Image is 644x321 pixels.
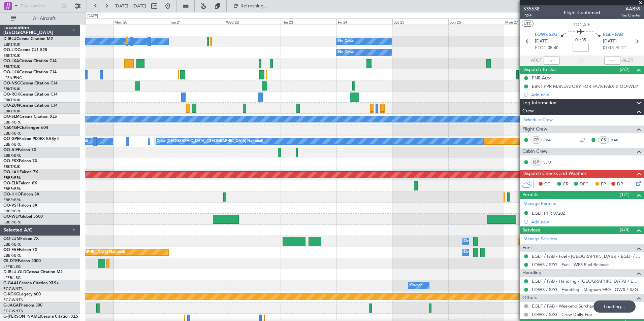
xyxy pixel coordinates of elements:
[464,236,510,246] div: Owner Melsbroek Air Base
[3,153,22,158] a: EBBR/BRU
[3,159,19,163] span: OO-FSX
[3,115,20,119] span: OO-SLM
[603,38,617,45] span: [DATE]
[532,83,638,89] div: EBKT PPR MANDATORY FOR FA7X FA8X & OO-WLP
[603,32,623,38] span: EGLF FAB
[522,66,556,74] span: Dispatch To-Dos
[3,59,19,63] span: OO-LXA
[593,300,636,313] div: Loading...
[115,3,146,9] span: [DATE] - [DATE]
[3,198,22,203] a: EBBR/BRU
[564,9,600,16] div: Flight Confirmed
[3,270,63,274] a: D-IBLU-OLDCessna Citation M2
[3,215,20,219] span: OO-WLP
[3,93,20,97] span: OO-ROK
[410,281,422,291] div: Owner
[620,12,641,18] span: Pos Charter
[169,19,225,25] div: Tue 21
[532,287,638,292] a: LOWS / SZG - Handling - Magnum FBO LOWS / SZG
[3,297,24,302] a: EGGW/LTN
[3,292,19,296] span: G-KGKG
[3,181,19,185] span: OO-ELK
[3,75,22,80] a: LFSN/ENC
[225,19,281,25] div: Wed 22
[336,19,392,25] div: Fri 24
[531,219,641,225] div: Add new
[615,45,626,51] span: ELDT
[620,226,630,233] span: (4/4)
[3,164,20,169] a: EBKT/KJK
[548,45,558,51] span: 05:40
[522,269,542,277] span: Handling
[150,136,263,146] div: No Crew [GEOGRAPHIC_DATA] ([GEOGRAPHIC_DATA] National)
[522,21,534,27] button: UTC
[3,48,18,52] span: OO-JID
[611,137,626,143] a: BAR
[3,93,58,97] a: OO-ROKCessna Citation CJ4
[580,181,590,188] span: DFC,
[522,99,556,107] span: Leg Information
[3,242,22,247] a: EBBR/BRU
[3,237,20,241] span: OO-LUM
[338,36,354,46] div: No Crew
[522,244,532,252] span: Fuel
[3,148,36,152] a: OO-AIEFalcon 7X
[3,37,17,41] span: D-IBLU
[3,126,19,130] span: N604GF
[3,120,22,125] a: EBBR/BRU
[3,248,19,252] span: OO-FAE
[535,45,546,51] span: ETOT
[532,278,641,284] a: EGLF / FAB - Handling - [GEOGRAPHIC_DATA] / EGLF / FAB
[3,104,20,108] span: OO-ZUN
[522,191,538,199] span: Permits
[3,37,53,41] a: D-IBLUCessna Citation M2
[3,204,19,208] span: OO-VSF
[3,70,19,74] span: OO-LUX
[3,315,78,319] a: G-[PERSON_NAME]Cessna Citation XLS
[448,19,504,25] div: Sun 26
[622,57,633,64] span: ALDT
[3,259,18,263] span: CS-DTR
[3,253,22,258] a: EBBR/BRU
[3,281,19,285] span: G-GAAL
[338,47,354,58] div: No Crew
[3,192,21,197] span: OO-HHO
[3,304,19,308] span: G-JAGA
[3,315,41,319] span: G-[PERSON_NAME]
[532,262,609,267] a: LOWS / SZG - Fuel - WFS Fuel Release
[3,192,39,197] a: OO-HHOFalcon 8X
[530,136,542,144] div: CP
[3,292,41,296] a: G-KGKGLegacy 600
[3,148,18,152] span: OO-AIE
[3,209,22,214] a: EBBR/BRU
[3,64,20,69] a: EBKT/KJK
[7,13,73,24] button: All Aircraft
[3,270,26,274] span: D-IBLU-OLD
[532,253,641,259] a: EGLF / FAB - Fuel - [GEOGRAPHIC_DATA] / EGLF / FAB
[523,201,556,207] a: Manage Permits
[3,115,57,119] a: OO-SLMCessna Citation XLS
[532,312,592,317] a: LOWS / SZG - Crew Daily Fee
[520,236,598,246] div: Planned Maint Kortrijk-[GEOGRAPHIC_DATA]
[504,19,560,25] div: Mon 27
[522,148,548,155] span: Cabin Crew
[532,303,601,309] a: EGLF / FAB - Weekend Surcharges
[3,70,57,74] a: OO-LUXCessna Citation CJ4
[3,142,22,147] a: EBBR/BRU
[3,186,22,191] a: EBBR/BRU
[3,104,58,108] a: OO-ZUNCessna Citation CJ4
[603,45,614,51] span: 07:15
[532,75,552,81] div: PNR Auto
[3,159,37,163] a: OO-FSXFalcon 7X
[620,5,641,12] span: AAB59
[575,37,586,44] span: 01:35
[530,158,542,166] div: ISP
[18,16,71,21] span: All Aircraft
[3,131,22,136] a: EBBR/BRU
[3,137,59,141] a: OO-GPEFalcon 900EX EASy II
[3,53,20,58] a: EBKT/KJK
[522,294,537,302] span: Others
[3,281,59,285] a: G-GAALCessna Citation XLS+
[531,57,542,64] span: ATOT
[3,126,48,130] a: N604GFChallenger 604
